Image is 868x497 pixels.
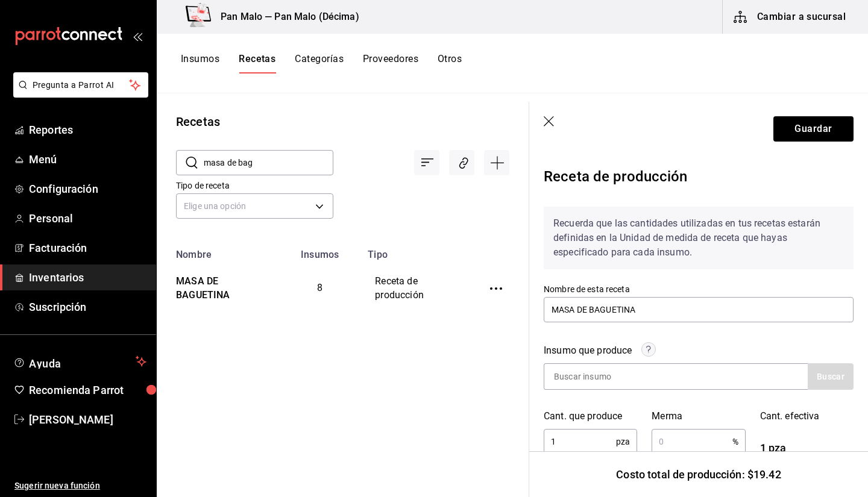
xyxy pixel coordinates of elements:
[181,53,219,73] button: Insumos
[652,429,745,454] div: %
[29,122,146,138] span: Reportes
[544,285,854,293] label: Nombre de esta receta
[544,161,854,197] div: Receta de producción
[544,343,632,358] div: Insumo que produce
[544,430,616,454] input: 0
[14,480,146,492] span: Sugerir nueva función
[449,150,474,175] div: Asociar recetas
[29,151,146,167] span: Menú
[295,53,344,73] button: Categorías
[279,242,360,260] th: Insumos
[176,193,333,219] div: Elige una opción
[544,364,665,389] input: Buscar insumo
[317,282,322,293] span: 8
[29,354,131,369] span: Ayuda
[760,442,787,454] span: 1 pza
[760,409,854,424] div: Cant. efectiva
[29,299,146,315] span: Suscripción
[529,451,868,497] div: Costo total de producción: $19.42
[29,210,146,227] span: Personal
[438,53,462,73] button: Otros
[29,269,146,286] span: Inventarios
[133,31,142,41] button: open_drawer_menu
[13,72,148,98] button: Pregunta a Parrot AI
[211,10,359,24] h3: Pan Malo — Pan Malo (Décima)
[176,181,333,190] label: Tipo de receta
[171,270,265,302] div: MASA DE BAGUETINA
[157,242,279,260] th: Nombre
[181,53,462,73] div: navigation tabs
[204,151,333,175] input: Buscar nombre de receta
[8,87,148,100] a: Pregunta a Parrot AI
[29,240,146,256] span: Facturación
[360,242,468,260] th: Tipo
[33,79,130,92] span: Pregunta a Parrot AI
[544,207,854,269] div: Recuerda que las cantidades utilizadas en tus recetas estarán definidas en la Unidad de medida de...
[239,53,275,73] button: Recetas
[363,53,418,73] button: Proveedores
[544,429,637,454] div: pza
[157,242,529,317] table: inventoriesTable
[414,150,439,175] div: Ordenar por
[29,411,146,428] span: [PERSON_NAME]
[29,382,146,398] span: Recomienda Parrot
[484,150,509,175] div: Agregar receta
[652,409,745,424] div: Merma
[360,260,468,317] td: Receta de producción
[176,113,220,131] div: Recetas
[773,116,854,142] button: Guardar
[544,409,637,424] div: Cant. que produce
[652,430,732,454] input: 0
[29,181,146,197] span: Configuración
